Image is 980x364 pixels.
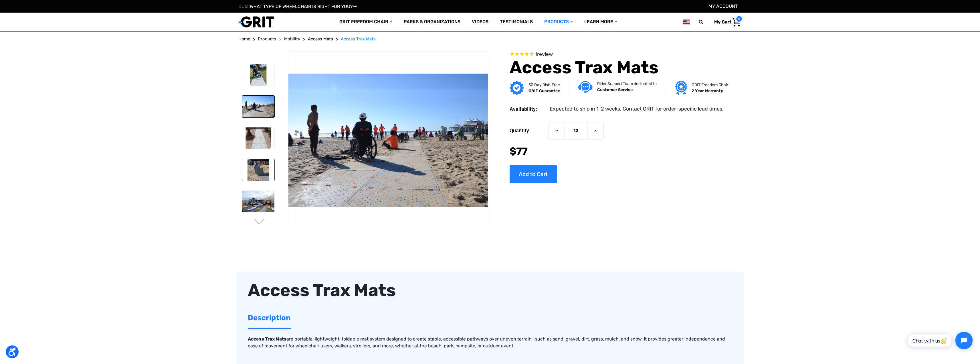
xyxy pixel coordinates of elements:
img: Access Trax Mats [288,74,488,206]
span: Access Mats [308,36,333,42]
img: Grit freedom [675,81,687,95]
span: 0 [736,16,742,22]
a: Cart with 0 items [710,16,742,28]
strong: Customer Service [597,87,633,92]
dt: Availability: [510,105,546,113]
a: Learn More [579,13,623,31]
a: Account [708,3,738,9]
button: Go to slide 2 of 6 [254,219,266,226]
span: Access Trax Mats [341,36,376,42]
img: Access Trax Mats [242,191,274,213]
dd: Expected to ship in 1-2 weeks. Contact GRIT for order-specific lead times. [550,105,724,113]
span: Mobility [284,36,300,42]
p: are portable, lightweight, foldable mat system designed to create stable, accessible pathways ove... [248,336,732,349]
strong: GRIT Guarantee [528,88,560,93]
span: QUIZ: [238,4,250,9]
strong: Access Trax Mats [248,336,286,342]
input: Add to Cart [510,165,557,183]
img: Access Trax Mats [242,96,274,117]
nav: Breadcrumb [238,36,742,42]
p: GRIT Freedom Chair [692,82,728,88]
a: Description [248,308,291,328]
img: Customer service [578,81,593,93]
a: GRIT Freedom Chair [334,13,398,31]
button: Go to slide 6 of 6 [254,54,266,61]
span: Rated 5.0 out of 5 stars 1 reviews [510,51,726,58]
img: Access Trax Mats [242,127,274,149]
a: Mobility [284,36,300,42]
div: Access Trax Mats [248,278,732,303]
img: us.png [683,18,690,25]
img: GRIT Guarantee [510,81,524,95]
img: GRIT All-Terrain Wheelchair and Mobility Equipment [238,16,274,28]
span: 1 reviews [535,51,553,57]
a: Videos [466,13,494,31]
iframe: Tidio Chat [902,327,977,354]
img: Access Trax Mats [242,64,274,86]
a: Products [538,13,579,31]
p: Rider Support Team dedicated to [597,81,657,87]
a: Testimonials [494,13,538,31]
a: Parks & Organizations [398,13,466,31]
h1: Access Trax Mats [510,57,726,78]
p: 30 Day Risk-Free [528,82,560,88]
span: My Cart [714,19,731,25]
a: Home [238,36,250,42]
label: Quantity: [510,122,546,139]
a: Access Mats [308,36,333,42]
strong: 2 Year Warranty [692,88,723,93]
span: Products [258,36,276,42]
img: Access Trax Mats [242,159,274,181]
a: Products [258,36,276,42]
a: QUIZ:WHAT TYPE OF WHEELCHAIR IS RIGHT FOR YOU? [238,4,357,9]
img: Cart [732,18,741,27]
span: review [537,51,553,57]
span: $77 [510,145,528,157]
a: Access Trax Mats [341,36,376,42]
input: Search [701,16,710,28]
span: Home [238,36,250,42]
